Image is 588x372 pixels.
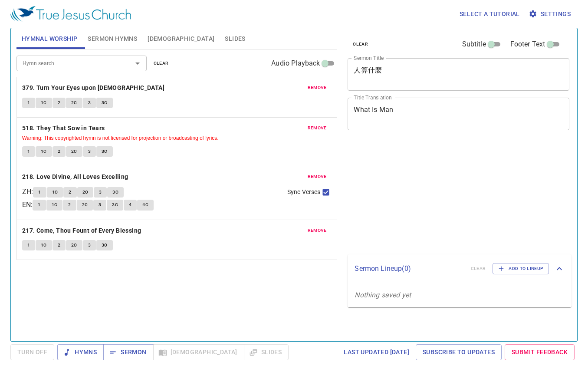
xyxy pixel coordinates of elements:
[308,84,327,92] span: remove
[88,148,91,155] span: 3
[22,82,166,93] button: 379. Turn Your Eyes upon [DEMOGRAPHIC_DATA]
[33,200,46,210] button: 1
[53,98,66,108] button: 2
[96,240,113,250] button: 3C
[308,173,327,181] span: remove
[102,99,108,107] span: 3C
[53,240,66,250] button: 2
[302,171,332,182] button: remove
[530,9,571,20] span: Settings
[124,200,137,210] button: 4
[57,344,104,360] button: Hymns
[512,347,568,358] span: Submit Feedback
[148,58,174,69] button: clear
[83,98,96,108] button: 3
[99,201,101,209] span: 3
[348,39,373,49] button: clear
[58,99,60,107] span: 2
[154,59,169,67] span: clear
[498,265,543,273] span: Add to Lineup
[131,57,144,69] button: Open
[22,187,33,197] p: ZH :
[22,123,106,134] button: 518. They That Sow in Tears
[88,241,91,249] span: 3
[308,124,327,132] span: remove
[38,201,40,209] span: 1
[102,148,108,155] span: 3C
[27,148,30,155] span: 1
[99,188,102,196] span: 3
[416,344,502,360] a: Subscribe to Updates
[129,201,131,209] span: 4
[493,263,549,274] button: Add to Lineup
[77,187,94,198] button: 2C
[102,241,108,249] span: 3C
[41,241,47,249] span: 1C
[10,6,131,22] img: True Jesus Church
[71,99,77,107] span: 2C
[69,188,71,196] span: 2
[77,200,93,210] button: 2C
[22,123,105,134] b: 518. They That Sow in Tears
[340,344,413,360] a: Last updated [DATE]
[148,33,214,44] span: [DEMOGRAPHIC_DATA]
[302,225,332,236] button: remove
[107,200,123,210] button: 3C
[22,146,35,157] button: 1
[33,187,46,198] button: 1
[82,188,89,196] span: 2C
[344,139,526,251] iframe: from-child
[58,148,60,155] span: 2
[93,200,106,210] button: 3
[22,200,33,210] p: EN :
[22,98,35,108] button: 1
[41,148,47,155] span: 1C
[107,187,124,198] button: 3C
[71,148,77,155] span: 2C
[142,201,148,209] span: 4C
[66,98,82,108] button: 2C
[52,188,58,196] span: 1C
[308,227,327,234] span: remove
[27,241,30,249] span: 1
[354,66,563,82] textarea: 人算什麼
[510,39,545,49] span: Footer Text
[46,200,63,210] button: 1C
[271,58,320,69] span: Audio Playback
[82,201,88,209] span: 2C
[456,6,523,22] button: Select a tutorial
[112,201,118,209] span: 3C
[22,171,130,182] button: 218. Love Divine, All Loves Excelling
[137,200,154,210] button: 4C
[63,187,76,198] button: 2
[36,240,52,250] button: 1C
[41,99,47,107] span: 1C
[71,241,77,249] span: 2C
[302,82,332,93] button: remove
[344,347,409,358] span: Last updated [DATE]
[225,33,245,44] span: Slides
[64,347,97,358] span: Hymns
[460,9,520,20] span: Select a tutorial
[83,146,96,157] button: 3
[22,240,35,250] button: 1
[88,33,137,44] span: Sermon Hymns
[287,188,320,197] span: Sync Verses
[505,344,575,360] a: Submit Feedback
[96,98,113,108] button: 3C
[22,171,128,182] b: 218. Love Divine, All Loves Excelling
[83,240,96,250] button: 3
[22,225,141,236] b: 217. Come, Thou Fount of Every Blessing
[110,347,146,358] span: Sermon
[27,99,30,107] span: 1
[527,6,574,22] button: Settings
[52,201,58,209] span: 1C
[36,98,52,108] button: 1C
[355,291,411,299] i: Nothing saved yet
[423,347,495,358] span: Subscribe to Updates
[462,39,486,49] span: Subtitle
[38,188,41,196] span: 1
[354,105,563,122] textarea: What Is Man
[88,99,91,107] span: 3
[63,200,76,210] button: 2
